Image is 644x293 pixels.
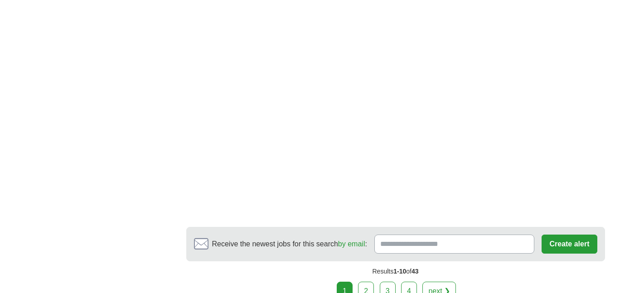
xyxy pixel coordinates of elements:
div: Results of [186,261,605,282]
a: by email [338,240,365,248]
button: Create alert [542,235,597,254]
span: 43 [412,268,419,275]
span: 1-10 [393,268,406,275]
span: Receive the newest jobs for this search : [212,239,367,250]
